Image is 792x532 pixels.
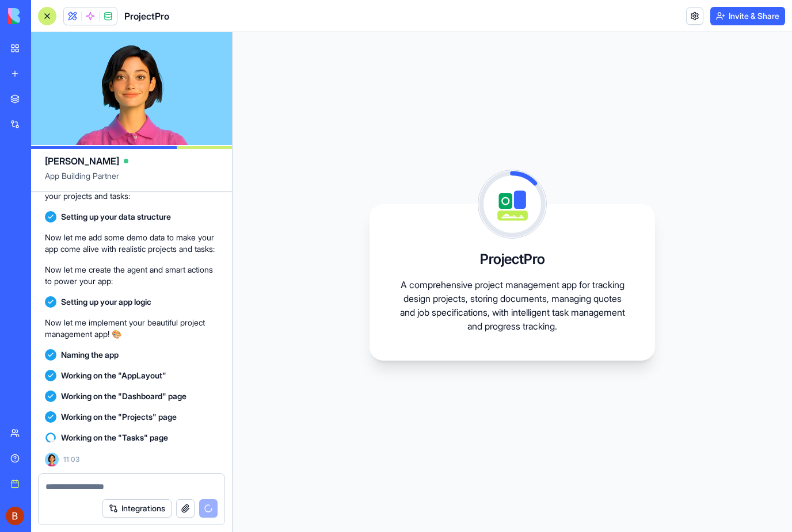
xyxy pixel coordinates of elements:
[6,507,24,525] img: ACg8ocJOZrENSc5wlmgSQjfVT41evix7wHwXo4e4e2Tl4X64rqoi9A=s96-c
[124,9,169,23] h1: ProjectPro
[45,317,218,340] p: Now let me implement your beautiful project management app! 🎨
[45,170,218,191] span: App Building Partner
[61,370,166,381] span: Working on the "AppLayout"
[397,278,627,333] p: A comprehensive project management app for tracking design projects, storing documents, managing ...
[45,264,218,287] p: Now let me create the agent and smart actions to power your app:
[710,7,785,25] button: Invite & Share
[102,499,172,518] button: Integrations
[61,349,119,361] span: Naming the app
[61,411,177,423] span: Working on the "Projects" page
[8,8,79,24] img: logo
[63,455,79,464] span: 11:03
[61,296,151,308] span: Setting up your app logic
[480,250,545,269] h3: ProjectPro
[45,232,218,255] p: Now let me add some demo data to make your app come alive with realistic projects and tasks:
[45,154,119,168] span: [PERSON_NAME]
[61,391,186,402] span: Working on the "Dashboard" page
[61,432,168,443] span: Working on the "Tasks" page
[45,453,59,466] img: Ella_00000_wcx2te.png
[61,211,171,223] span: Setting up your data structure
